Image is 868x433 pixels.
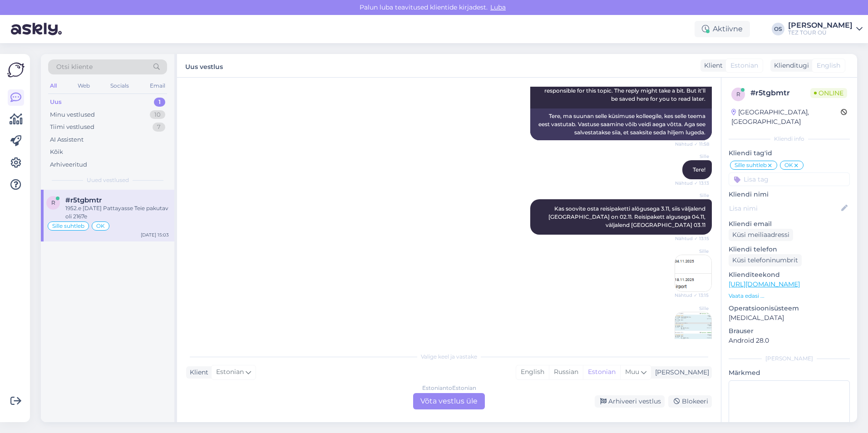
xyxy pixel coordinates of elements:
[695,21,750,37] div: Aktiivne
[148,80,167,92] div: Email
[50,98,62,107] div: Uus
[729,326,850,336] p: Brauser
[729,292,850,300] p: Vaata edasi ...
[544,79,707,102] span: Hello, I am routing this question to the colleague who is responsible for this topic. The reply m...
[50,135,84,144] div: AI Assistent
[784,162,793,168] span: OK
[651,368,709,377] div: [PERSON_NAME]
[549,365,583,379] div: Russian
[186,368,208,377] div: Klient
[675,180,709,187] span: Nähtud ✓ 13:13
[729,313,850,323] p: [MEDICAL_DATA]
[675,248,709,255] span: Sille
[788,22,853,29] div: [PERSON_NAME]
[65,204,169,221] div: 1952.e [DATE] Pattayasse Teie pakutav oli 2167e
[750,88,810,98] div: # r5tgbmtr
[7,61,25,79] img: Askly Logo
[675,235,709,242] span: Nähtud ✓ 13:15
[729,254,802,266] div: Küsi telefoninumbrit
[729,229,793,241] div: Küsi meiliaadressi
[772,23,784,35] div: OS
[186,353,712,361] div: Valige keel ja vastake
[675,312,711,349] img: Attachment
[729,368,850,378] p: Märkmed
[583,365,620,379] div: Estonian
[530,108,712,140] div: Tere, ma suunan selle küsimuse kolleegile, kes selle teema eest vastutab. Vastuse saamine võib ve...
[595,395,665,408] div: Arhiveeri vestlus
[96,223,105,229] span: OK
[788,22,863,36] a: [PERSON_NAME]TEZ TOUR OÜ
[150,110,165,119] div: 10
[729,135,850,143] div: Kliendi info
[488,3,508,11] span: Luba
[516,365,549,379] div: English
[50,160,87,169] div: Arhiveeritud
[48,80,59,92] div: All
[675,192,709,199] span: Sille
[788,29,853,36] div: TEZ TOUR OÜ
[729,270,850,280] p: Klienditeekond
[153,123,165,132] div: 7
[729,280,800,288] a: [URL][DOMAIN_NAME]
[729,190,850,199] p: Kliendi nimi
[50,123,94,132] div: Tiimi vestlused
[729,336,850,345] p: Android 28.0
[548,205,707,228] span: Kas soovite osta reisipaketti alögusega 3.11, siis väljalend [GEOGRAPHIC_DATA] on 02.11. Reisipak...
[422,384,476,392] div: Estonian to Estonian
[56,62,93,72] span: Otsi kliente
[770,61,809,70] div: Klienditugi
[817,61,840,70] span: English
[51,199,55,206] span: r
[185,59,223,72] label: Uus vestlus
[735,162,767,168] span: Sille suhtleb
[625,368,639,376] span: Muu
[729,354,850,363] div: [PERSON_NAME]
[65,196,102,204] span: #r5tgbmtr
[50,148,63,157] div: Kõik
[675,305,709,312] span: Sille
[729,172,850,186] input: Lisa tag
[76,80,92,92] div: Web
[108,80,131,92] div: Socials
[675,292,709,299] span: Nähtud ✓ 13:15
[675,153,709,160] span: Sille
[675,141,709,148] span: Nähtud ✓ 11:58
[693,166,705,173] span: Tere!
[52,223,84,229] span: Sille suhtleb
[87,176,129,184] span: Uued vestlused
[216,367,244,377] span: Estonian
[50,110,95,119] div: Minu vestlused
[729,219,850,229] p: Kliendi email
[154,98,165,107] div: 1
[810,88,847,98] span: Online
[731,108,841,127] div: [GEOGRAPHIC_DATA], [GEOGRAPHIC_DATA]
[413,393,485,409] div: Võta vestlus üle
[675,255,711,291] img: Attachment
[700,61,723,70] div: Klient
[729,203,839,213] input: Lisa nimi
[729,304,850,313] p: Operatsioonisüsteem
[141,231,169,238] div: [DATE] 15:03
[729,148,850,158] p: Kliendi tag'id
[736,91,740,98] span: r
[729,245,850,254] p: Kliendi telefon
[730,61,758,70] span: Estonian
[668,395,712,408] div: Blokeeri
